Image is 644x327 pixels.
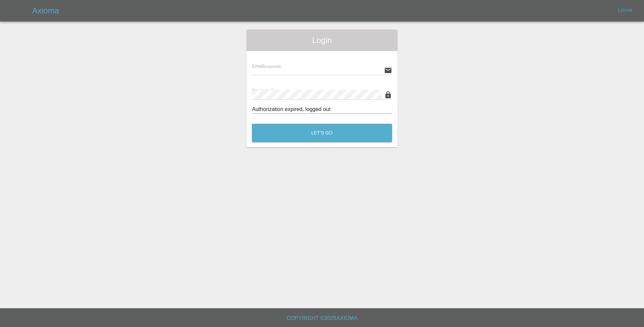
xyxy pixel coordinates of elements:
[252,124,392,142] button: Let's Go
[614,5,636,16] a: Login
[252,88,289,93] span: Password
[264,64,281,68] small: (required)
[5,314,639,323] h6: Copyright © 2025 Axioma
[273,89,290,93] small: (required)
[252,35,392,46] span: Login
[32,5,59,16] h5: Axioma
[252,63,280,69] span: Email
[252,105,392,113] div: Authorization expired, logged out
